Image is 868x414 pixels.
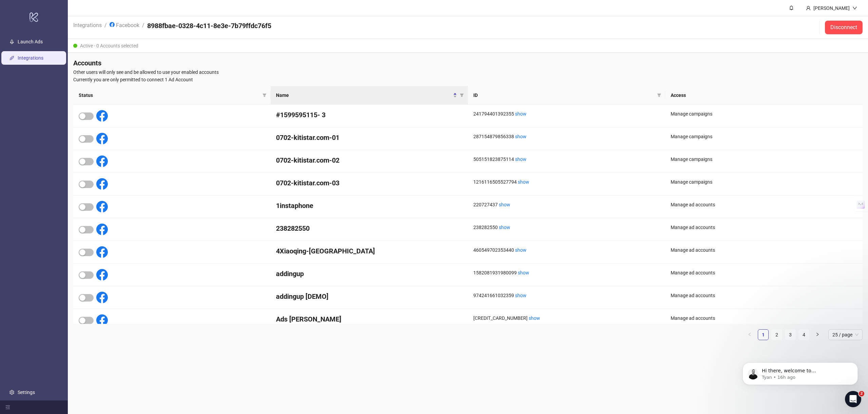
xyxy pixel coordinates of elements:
div: 1216116505527794 [473,178,660,186]
span: menu-fold [5,405,10,410]
span: filter [656,90,663,100]
div: [PERSON_NAME] [811,4,852,12]
span: Disconnect [830,24,857,30]
div: Manage campaigns [671,133,857,140]
h4: addingup [DEMO] [276,292,462,301]
div: 974241661032359 [473,292,660,299]
div: 238282550 [473,224,660,231]
a: show [515,111,527,117]
li: 4 [798,329,809,340]
iframe: Intercom notifications message [732,348,868,396]
h4: 8988fbae-0328-4c11-8e3e-7b79ffdc76f5 [147,21,271,30]
div: [CREDIT_CARD_NUMBER] [473,314,660,322]
div: 505151823875114 [473,156,660,163]
div: Manage ad accounts [671,314,857,322]
iframe: Intercom live chat [845,391,861,407]
a: show [518,270,529,275]
div: Manage campaigns [671,156,857,163]
span: down [852,6,857,11]
a: show [515,157,527,162]
span: bell [789,5,794,10]
div: Manage campaigns [671,178,857,186]
h4: #1599595115- 3 [276,110,462,120]
h4: Accounts [73,58,863,68]
li: 2 [771,329,782,340]
button: Disconnect [825,21,863,34]
span: user [806,6,811,11]
h4: 0702-kitistar.com-03 [276,178,462,188]
div: 241794401392355 [473,110,660,118]
a: Launch Ads [18,39,43,44]
span: 25 / page [832,330,859,340]
div: Manage ad accounts [671,292,857,299]
span: right [815,332,820,336]
h4: Ads [PERSON_NAME] [276,314,462,324]
span: ID [473,91,654,99]
span: left [748,332,752,336]
a: show [515,247,527,253]
a: show [518,179,529,185]
span: Status [79,91,260,99]
a: show [499,202,510,207]
h4: 0702-kitistar.com-02 [276,156,462,165]
li: / [142,21,144,34]
a: 3 [785,330,795,340]
h4: 238282550 [276,224,462,233]
div: 460549702353440 [473,246,660,254]
li: 3 [785,329,796,340]
li: / [104,21,107,34]
a: Integrations [18,55,43,61]
a: Settings [18,390,35,395]
span: filter [262,93,267,97]
span: filter [261,90,268,100]
div: Manage ad accounts [671,224,857,231]
div: 1582081931980099 [473,269,660,276]
div: Manage campaigns [671,110,857,118]
h4: addingup [276,269,462,278]
div: Active - 0 Accounts selected [68,39,868,53]
a: show [529,315,540,321]
button: left [744,329,755,340]
div: Manage ad accounts [671,201,857,208]
span: filter [657,93,661,97]
li: 1 [758,329,769,340]
div: 287154879856338 [473,133,660,140]
a: 4 [799,330,809,340]
button: right [812,329,823,340]
span: Currently you are only permitted to connect 1 Ad Account [73,76,863,83]
span: Name [276,91,452,99]
a: Facebook [108,21,141,28]
li: Next Page [812,329,823,340]
div: Manage ad accounts [671,269,857,276]
span: filter [460,93,464,97]
span: filter [458,90,465,100]
span: Other users will only see and be allowed to use your enabled accounts [73,68,863,76]
a: show [499,225,510,230]
li: Previous Page [744,329,755,340]
a: show [515,293,527,298]
a: 1 [758,330,768,340]
span: 2 [859,391,864,396]
a: show [515,134,527,139]
h4: 1instaphone [276,201,462,210]
a: Integrations [72,21,103,28]
th: Name [271,86,468,105]
a: 2 [772,330,782,340]
div: 220727437 [473,201,660,208]
div: Page Size [828,329,863,340]
th: Access [665,86,863,105]
h4: 4Xiaoqing-[GEOGRAPHIC_DATA] [276,246,462,256]
h4: 0702-kitistar.com-01 [276,133,462,142]
div: Manage ad accounts [671,246,857,254]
